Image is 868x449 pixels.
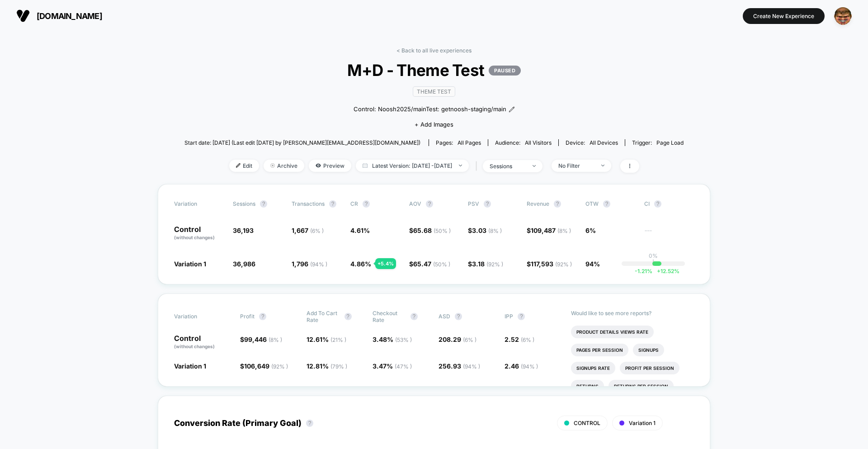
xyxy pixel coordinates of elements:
span: Latest Version: [DATE] - [DATE] [356,160,469,172]
span: | [473,160,483,173]
span: Add To Cart Rate [307,310,340,323]
span: CI [644,200,694,208]
button: ? [260,200,267,208]
div: No Filter [558,162,594,169]
span: 36,986 [233,260,255,268]
span: $ [240,362,288,370]
span: ( 53 % ) [395,336,412,343]
button: ? [306,420,313,427]
li: Signups [633,344,664,356]
span: Variation [174,310,224,323]
img: ppic [834,7,852,25]
span: ( 92 % ) [271,363,288,370]
span: Variation 1 [174,362,206,370]
span: Start date: [DATE] (Last edit [DATE] by [PERSON_NAME][EMAIL_ADDRESS][DOMAIN_NAME]) [184,139,420,146]
span: Archive [264,160,304,172]
span: ( 50 % ) [434,227,451,234]
span: Variation 1 [629,420,656,426]
div: Audience: [495,139,552,146]
img: end [459,165,462,166]
span: 3.03 [472,227,502,234]
span: 12.52 % [652,268,679,274]
span: Variation [174,200,224,208]
span: --- [644,228,694,241]
span: 12.61 % [307,336,346,343]
button: ? [484,200,491,208]
span: $ [527,260,572,268]
div: + 5.4 % [375,258,396,269]
span: 36,193 [233,227,254,234]
span: all pages [458,139,481,146]
li: Product Details Views Rate [571,326,654,338]
span: 3.47 % [373,362,412,370]
span: Device: [558,139,625,146]
div: Pages: [436,139,481,146]
span: 99,446 [244,336,282,343]
li: Pages Per Session [571,344,628,356]
span: Theme Test [413,86,455,97]
span: Sessions [233,200,255,207]
button: ? [455,313,462,320]
span: $ [468,227,502,234]
span: ( 94 % ) [463,363,480,370]
span: (without changes) [174,235,215,240]
span: Transactions [292,200,325,207]
span: 3.18 [472,260,503,268]
span: $ [527,227,571,234]
span: ( 92 % ) [555,261,572,268]
span: ( 94 % ) [521,363,538,370]
span: PSV [468,200,479,207]
span: 4.86 % [350,260,371,268]
span: 1,667 [292,227,324,234]
p: Control [174,335,231,350]
span: ( 47 % ) [395,363,412,370]
span: Variation 1 [174,260,206,268]
span: 4.61 % [350,227,370,234]
button: ? [603,200,610,208]
span: $ [240,336,282,343]
span: 12.81 % [307,362,347,370]
span: IPP [505,313,513,320]
span: CR [350,200,358,207]
p: 0% [649,252,658,259]
button: ? [259,313,266,320]
span: 2.52 [505,336,534,343]
button: [DOMAIN_NAME] [14,9,105,23]
img: end [270,163,275,168]
p: Would like to see more reports? [571,310,694,317]
span: ( 8 % ) [269,336,282,343]
span: + Add Images [415,121,453,128]
span: (without changes) [174,344,215,349]
span: 106,649 [244,362,288,370]
span: Checkout Rate [373,310,406,323]
div: sessions [490,163,526,170]
button: ? [426,200,433,208]
button: ? [344,313,352,320]
div: Trigger: [632,139,684,146]
button: ? [654,200,661,208]
img: end [601,165,604,166]
p: Control [174,226,224,241]
span: 109,487 [531,227,571,234]
span: 3.48 % [373,336,412,343]
span: 6% [585,227,596,234]
span: -1.21 % [635,268,652,274]
button: ? [410,313,418,320]
span: 1,796 [292,260,327,268]
span: ( 79 % ) [330,363,347,370]
span: $ [409,260,450,268]
button: ? [554,200,561,208]
span: Profit [240,313,255,320]
span: 117,593 [531,260,572,268]
button: ? [329,200,336,208]
span: OTW [585,200,635,208]
li: Profit Per Session [620,362,679,374]
span: ASD [439,313,450,320]
img: calendar [363,163,368,168]
span: all devices [590,139,618,146]
img: edit [236,163,241,168]
span: ( 92 % ) [486,261,503,268]
span: Preview [309,160,351,172]
span: Revenue [527,200,549,207]
span: $ [468,260,503,268]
